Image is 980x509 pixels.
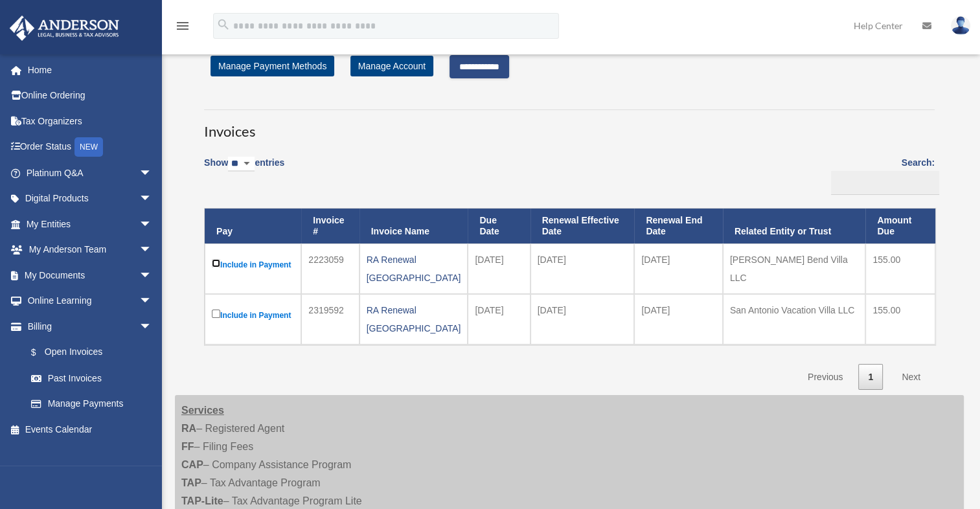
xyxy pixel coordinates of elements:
[301,209,359,243] th: Invoice #: activate to sort column ascending
[139,313,165,340] span: arrow_drop_down
[865,209,935,243] th: Amount Due: activate to sort column ascending
[9,416,172,442] a: Events Calendar
[181,423,196,434] strong: RA
[9,108,172,134] a: Tax Organizers
[9,160,172,186] a: Platinum Q&Aarrow_drop_down
[212,259,220,267] input: Include in Payment
[181,441,194,452] strong: FF
[367,251,461,287] div: RA Renewal [GEOGRAPHIC_DATA]
[181,405,224,416] strong: Services
[468,243,530,294] td: [DATE]
[831,171,939,196] input: Search:
[18,365,165,391] a: Past Invoices
[892,364,930,390] a: Next
[865,294,935,345] td: 155.00
[634,294,723,345] td: [DATE]
[9,313,165,339] a: Billingarrow_drop_down
[530,209,635,243] th: Renewal Effective Date: activate to sort column ascending
[205,209,301,243] th: Pay: activate to sort column descending
[9,237,172,263] a: My Anderson Teamarrow_drop_down
[530,243,635,294] td: [DATE]
[468,209,530,243] th: Due Date: activate to sort column ascending
[9,288,172,314] a: Online Learningarrow_drop_down
[359,209,468,243] th: Invoice Name: activate to sort column ascending
[181,459,203,470] strong: CAP
[139,160,165,187] span: arrow_drop_down
[18,339,159,366] a: $Open Invoices
[9,134,172,161] a: Order StatusNEW
[951,16,970,35] img: User Pic
[204,109,935,142] h3: Invoices
[530,294,635,345] td: [DATE]
[865,243,935,294] td: 155.00
[204,155,284,185] label: Show entries
[216,17,231,32] i: search
[139,186,165,212] span: arrow_drop_down
[301,243,359,294] td: 2223059
[139,237,165,264] span: arrow_drop_down
[634,209,723,243] th: Renewal End Date: activate to sort column ascending
[6,16,123,41] img: Anderson Advisors Platinum Portal
[723,209,866,243] th: Related Entity or Trust: activate to sort column ascending
[181,495,223,506] strong: TAP-Lite
[74,137,103,157] div: NEW
[212,307,294,323] label: Include in Payment
[723,294,866,345] td: San Antonio Vacation Villa LLC
[826,155,935,195] label: Search:
[175,23,190,34] a: menu
[181,477,201,488] strong: TAP
[9,262,172,288] a: My Documentsarrow_drop_down
[9,57,172,83] a: Home
[212,256,294,273] label: Include in Payment
[18,391,165,417] a: Manage Payments
[139,262,165,289] span: arrow_drop_down
[858,364,883,390] a: 1
[175,18,190,34] i: menu
[9,186,172,212] a: Digital Productsarrow_drop_down
[139,211,165,238] span: arrow_drop_down
[350,56,433,76] a: Manage Account
[228,157,255,172] select: Showentries
[211,56,334,76] a: Manage Payment Methods
[367,301,461,337] div: RA Renewal [GEOGRAPHIC_DATA]
[301,294,359,345] td: 2319592
[38,345,45,361] span: $
[723,243,866,294] td: [PERSON_NAME] Bend Villa LLC
[139,288,165,315] span: arrow_drop_down
[798,364,852,390] a: Previous
[9,83,172,109] a: Online Ordering
[9,211,172,237] a: My Entitiesarrow_drop_down
[468,294,530,345] td: [DATE]
[634,243,723,294] td: [DATE]
[212,310,220,318] input: Include in Payment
